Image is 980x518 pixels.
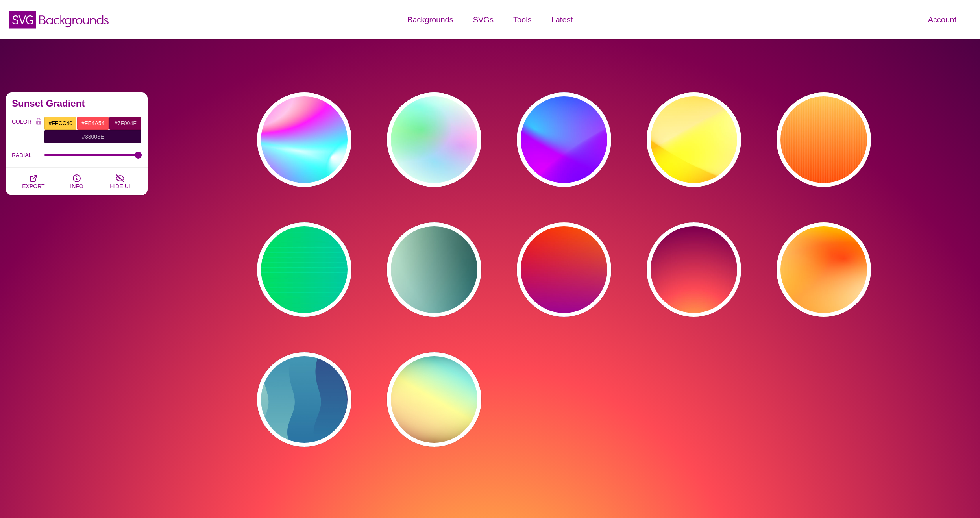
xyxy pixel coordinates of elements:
button: colorful radial mesh gradient rainbow [257,92,351,187]
span: HIDE UI [110,183,130,189]
span: INFO [70,183,83,189]
button: green to blue linear gradient [257,222,351,317]
button: green radial gradients from all four corners [387,222,481,317]
button: glowing yellow warming the purple vector sky [647,222,741,317]
a: Backgrounds [398,8,463,31]
button: yellow-orange linear gradient with subtle stripes [777,92,871,187]
button: heat wave map effect gradient [777,222,871,317]
h2: Sunset Gradient [12,100,142,107]
button: INFO [55,168,98,195]
span: EXPORT [22,183,44,189]
label: RADIAL [12,150,44,160]
button: gradient shapes divide into blue and purple sections [517,92,611,187]
button: rainbow gradient with radial flares [387,352,481,447]
button: alternating gradient chain from purple to green [257,352,351,447]
a: Account [918,8,966,31]
label: COLOR [12,117,33,144]
a: Latest [542,8,582,31]
a: Tools [503,8,542,31]
button: HIDE UI [98,168,142,195]
button: yellow orange gradient shapes overlay [647,92,741,187]
a: SVGs [463,8,503,31]
button: EXPORT [12,168,55,195]
button: Color Lock [33,117,44,128]
button: soft blurred gradient with blue green and pink [387,92,481,187]
button: red to orange gradient covered by a purple linear fade [517,222,611,317]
